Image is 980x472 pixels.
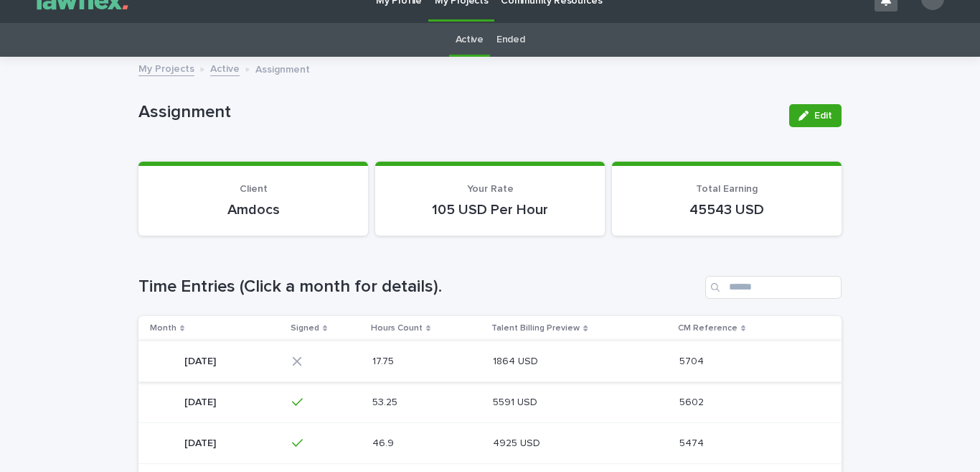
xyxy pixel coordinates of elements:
tr: [DATE][DATE] 53.2553.25 5591 USD5591 USD 56025602 [138,381,842,422]
p: 5591 USD [493,394,540,409]
p: 45543 USD [629,201,824,218]
input: Search [705,276,842,299]
p: 46.9 [372,435,397,450]
button: Edit [789,104,842,127]
p: 1864 USD [493,353,541,368]
span: Client [240,184,268,194]
p: Month [150,320,176,336]
p: Assignment [255,60,310,76]
p: [DATE] [184,394,219,409]
p: Assignment [138,102,778,123]
span: Edit [814,111,832,121]
h1: Time Entries (Click a month for details). [138,277,699,297]
p: 4925 USD [493,435,543,450]
p: CM Reference [678,320,738,336]
p: Signed [291,320,319,336]
p: 5602 [679,394,707,409]
p: 105 USD Per Hour [392,201,588,218]
a: My Projects [138,60,194,76]
p: Talent Billing Preview [491,320,580,336]
p: 5474 [679,435,707,450]
span: Total Earning [696,184,758,194]
p: [DATE] [184,435,219,450]
a: Ended [496,23,524,57]
p: Amdocs [156,201,351,218]
span: Your Rate [467,184,514,194]
tr: [DATE][DATE] 46.946.9 4925 USD4925 USD 54745474 [138,422,842,463]
p: Hours Count [371,320,423,336]
p: 17.75 [372,353,397,368]
p: [DATE] [184,353,219,368]
a: Active [210,60,240,76]
p: 5704 [679,353,707,368]
a: Active [456,23,484,57]
tr: [DATE][DATE] 17.7517.75 1864 USD1864 USD 57045704 [138,341,842,381]
p: 53.25 [372,394,400,409]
